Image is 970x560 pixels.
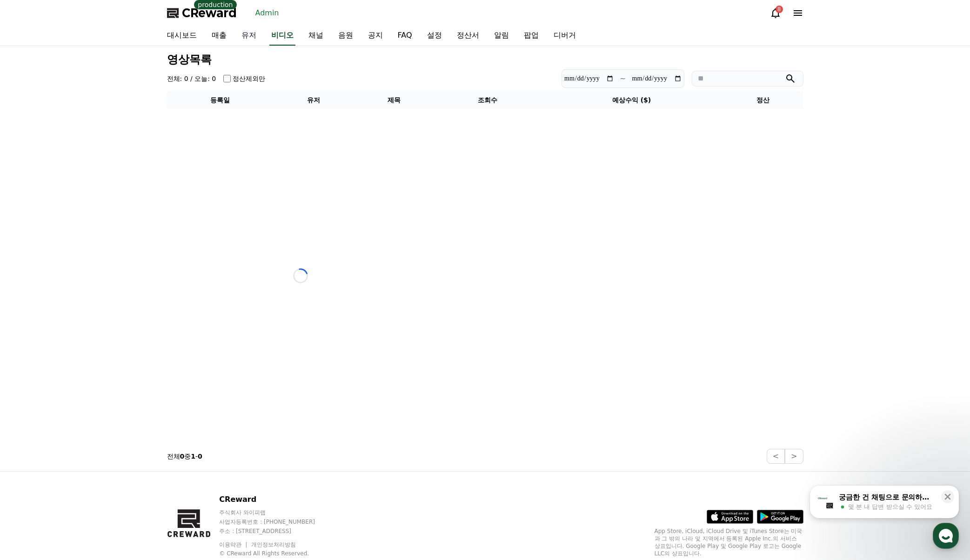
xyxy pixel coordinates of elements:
[301,26,331,46] a: 채널
[61,295,120,318] a: 대화
[233,74,265,83] label: 정산제외만
[269,26,295,46] a: 비디오
[487,26,516,46] a: 알림
[167,53,803,66] h3: 영상목록
[655,527,803,557] p: App Store, iCloud, iCloud Drive 및 iTunes Store는 미국과 그 밖의 나라 및 지역에서 등록된 Apple Inc.의 서비스 상표입니다. Goo...
[219,494,382,505] p: CReward
[219,518,382,526] p: 사업자등록번호 : [PHONE_NUMBER]
[182,6,237,20] span: CReward
[219,541,248,548] a: 이용약관
[167,74,216,83] h4: 전체: 0 / 오늘: 0
[516,26,546,46] a: 팝업
[331,26,361,46] a: 음원
[449,26,487,46] a: 정산서
[234,26,264,46] a: 유저
[204,26,234,46] a: 매출
[167,6,237,20] a: CReward
[541,92,722,109] th: 예상수익 ($)
[434,92,540,109] th: 조회수
[361,26,390,46] a: 공지
[219,527,382,535] p: 주소 : [STREET_ADDRESS]
[3,295,61,318] a: 홈
[273,92,354,109] th: 유저
[219,550,382,557] p: © CReward All Rights Reserved.
[252,6,283,20] a: Admin
[776,6,783,13] div: 8
[785,449,803,464] button: >
[546,26,583,46] a: 디버거
[198,453,202,460] strong: 0
[180,453,185,460] strong: 0
[120,295,179,318] a: 설정
[191,453,195,460] strong: 1
[354,92,434,109] th: 제목
[167,452,202,461] p: 전체 중 -
[770,7,781,19] a: 8
[251,541,296,548] a: 개인정보처리방침
[29,309,35,316] span: 홈
[767,449,785,464] button: <
[85,309,96,317] span: 대화
[160,26,204,46] a: 대시보드
[144,309,155,316] span: 설정
[722,92,803,109] th: 정산
[620,73,626,84] p: ~
[420,26,449,46] a: 설정
[390,26,420,46] a: FAQ
[219,509,382,516] p: 주식회사 와이피랩
[167,92,273,109] th: 등록일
